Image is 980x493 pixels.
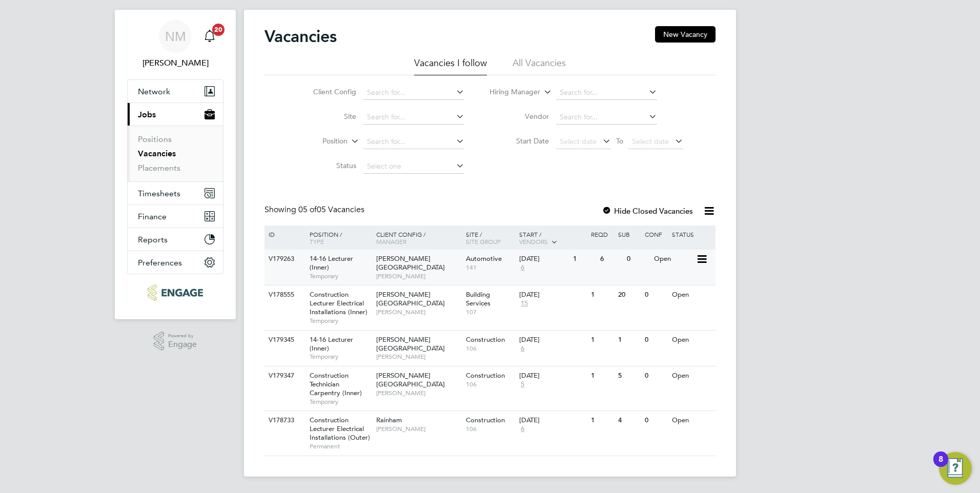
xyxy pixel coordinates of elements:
div: V179347 [266,366,302,385]
span: 6 [519,263,526,272]
div: 1 [570,250,597,269]
img: ncclondon-logo-retina.png [148,284,202,301]
div: 0 [642,285,669,304]
div: [DATE] [519,291,586,299]
div: [DATE] [519,255,568,263]
li: All Vacancies [513,57,566,75]
input: Search for... [363,135,464,149]
span: 6 [519,344,526,353]
div: 0 [624,250,651,269]
button: Timesheets [128,182,223,204]
span: [PERSON_NAME] [376,389,461,397]
span: Permanent [310,442,371,450]
div: [DATE] [519,416,586,425]
a: Positions [138,134,172,144]
span: Temporary [310,398,371,406]
span: Temporary [310,317,371,325]
span: Network [138,87,170,96]
div: Open [669,331,714,350]
div: Status [669,225,714,243]
span: 15 [519,299,529,308]
span: Building Services [466,290,491,307]
a: Go to home page [127,284,223,301]
input: Search for... [363,86,464,100]
span: Finance [138,212,167,221]
span: [PERSON_NAME] [376,308,461,316]
div: Open [669,285,714,304]
span: Powered by [168,332,197,340]
span: Construction [466,416,505,424]
label: Status [297,161,356,170]
div: [DATE] [519,372,586,380]
span: Select date [632,137,669,146]
button: Preferences [128,251,223,274]
div: V179345 [266,331,302,350]
span: [PERSON_NAME][GEOGRAPHIC_DATA] [376,371,445,388]
span: 106 [466,344,515,353]
span: Rainham [376,416,402,424]
h2: Vacancies [264,26,337,47]
label: Site [297,112,356,121]
div: 1 [588,285,615,304]
div: 0 [642,411,669,430]
span: [PERSON_NAME] [376,425,461,433]
span: Construction [466,335,505,344]
span: 141 [466,263,515,272]
span: Construction Lecturer Electrical Installations (Inner) [310,290,367,316]
span: Temporary [310,272,371,280]
span: Type [310,237,324,245]
div: V178733 [266,411,302,430]
label: Client Config [297,87,356,96]
span: Site Group [466,237,501,245]
span: 107 [466,308,515,316]
span: Preferences [138,258,182,268]
div: Site / [463,225,517,250]
div: Client Config / [374,225,463,250]
div: 0 [642,331,669,350]
span: [PERSON_NAME] [376,353,461,361]
span: To [613,134,626,148]
span: 05 Vacancies [298,204,364,215]
a: 20 [199,20,220,53]
span: Manager [376,237,406,245]
label: Vendor [490,112,549,121]
span: [PERSON_NAME][GEOGRAPHIC_DATA] [376,254,445,272]
span: [PERSON_NAME][GEOGRAPHIC_DATA] [376,335,445,353]
div: 1 [588,411,615,430]
span: 5 [519,380,526,389]
nav: Main navigation [115,10,236,319]
div: Reqd [588,225,615,243]
a: Powered byEngage [154,332,197,351]
span: NM [165,30,186,43]
div: Open [669,366,714,385]
span: 106 [466,425,515,433]
div: Jobs [128,126,223,181]
div: [DATE] [519,336,586,344]
span: Nathan Morris [127,57,223,69]
a: NM[PERSON_NAME] [127,20,223,69]
button: New Vacancy [655,26,716,43]
input: Select one [363,159,464,174]
span: [PERSON_NAME] [376,272,461,280]
div: Open [651,250,696,269]
div: 8 [938,459,943,473]
span: 6 [519,425,526,434]
div: Conf [642,225,669,243]
button: Jobs [128,103,223,126]
span: Construction Lecturer Electrical Installations (Outer) [310,416,370,442]
span: 14-16 Lecturer (Inner) [310,254,353,272]
div: 1 [588,331,615,350]
button: Open Resource Center, 8 new notifications [939,452,972,485]
div: Sub [616,225,642,243]
a: Vacancies [138,149,176,158]
span: 20 [212,24,224,36]
span: 05 of [298,204,317,215]
span: Automotive [466,254,502,263]
span: Temporary [310,353,371,361]
span: Engage [168,340,197,349]
div: Position / [302,225,374,250]
span: Vendors [519,237,548,245]
div: 1 [616,331,642,350]
button: Network [128,80,223,102]
input: Search for... [363,110,464,125]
